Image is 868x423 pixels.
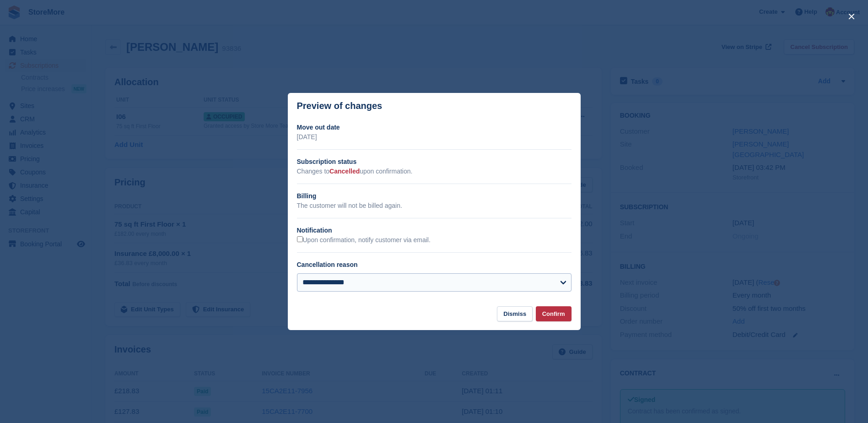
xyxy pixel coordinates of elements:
span: Cancelled [329,168,360,175]
h2: Billing [297,191,571,201]
p: [DATE] [297,132,571,142]
p: The customer will not be billed again. [297,201,571,211]
label: Upon confirmation, notify customer via email. [297,236,431,244]
input: Upon confirmation, notify customer via email. [297,236,303,242]
p: Preview of changes [297,101,383,111]
h2: Subscription status [297,157,571,167]
h2: Move out date [297,123,571,132]
p: Changes to upon confirmation. [297,167,571,176]
label: Cancellation reason [297,261,358,268]
button: Dismiss [497,306,533,321]
button: Confirm [536,306,571,321]
button: close [844,9,859,24]
h2: Notification [297,226,571,235]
